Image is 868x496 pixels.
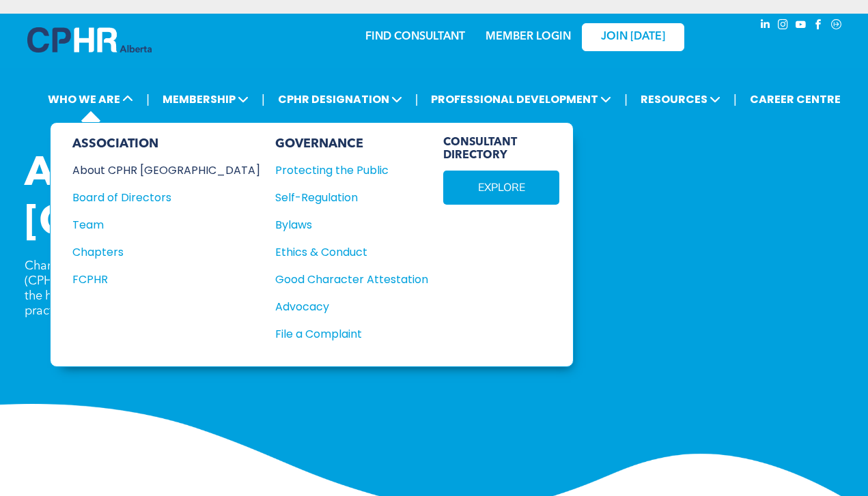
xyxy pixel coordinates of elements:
span: WHO WE ARE [44,87,137,112]
span: Chartered Professionals in Human Resources of [GEOGRAPHIC_DATA] (CPHR Alberta) is the professiona... [25,260,427,317]
a: facebook [811,17,826,35]
span: PROFESSIONAL DEVELOPMENT [427,87,615,112]
a: FIND CONSULTANT [365,31,465,42]
a: JOIN [DATE] [582,23,684,51]
span: CONSULTANT DIRECTORY [443,136,559,162]
a: File a Complaint [275,325,428,342]
a: About CPHR [GEOGRAPHIC_DATA] [72,162,260,179]
div: Team [72,216,242,233]
a: Board of Directors [72,189,260,206]
li: | [146,85,150,113]
a: youtube [794,17,809,35]
div: Advocacy [275,298,413,315]
a: Protecting the Public [275,162,428,179]
div: Protecting the Public [275,162,413,179]
a: EXPLORE [443,171,559,205]
div: Self-Regulation [275,189,413,206]
span: JOIN [DATE] [601,31,665,44]
div: FCPHR [72,271,242,288]
div: About CPHR [GEOGRAPHIC_DATA] [72,162,242,179]
li: | [415,85,419,113]
a: Chapters [72,244,260,261]
a: Team [72,216,260,233]
span: MEMBERSHIP [158,87,253,112]
a: Bylaws [275,216,428,233]
div: Board of Directors [72,189,242,206]
div: Chapters [72,244,242,261]
a: FCPHR [72,271,260,288]
a: MEMBER LOGIN [486,31,571,42]
div: ASSOCIATION [72,136,260,151]
div: GOVERNANCE [275,136,428,151]
a: Good Character Attestation [275,271,428,288]
li: | [262,85,265,113]
a: instagram [776,17,791,35]
div: Good Character Attestation [275,271,413,288]
a: CAREER CENTRE [746,87,845,112]
a: Ethics & Conduct [275,244,428,261]
li: | [733,85,737,113]
span: CPHR DESIGNATION [274,87,406,112]
span: RESOURCES [636,87,725,112]
div: Bylaws [275,216,413,233]
div: Ethics & Conduct [275,244,413,261]
div: File a Complaint [275,325,413,342]
a: Social network [829,17,844,35]
span: About CPHR [GEOGRAPHIC_DATA] [25,154,462,244]
a: linkedin [758,17,773,35]
a: Self-Regulation [275,189,428,206]
img: A blue and white logo for cp alberta [27,27,152,53]
a: Advocacy [275,298,428,315]
li: | [624,85,628,113]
